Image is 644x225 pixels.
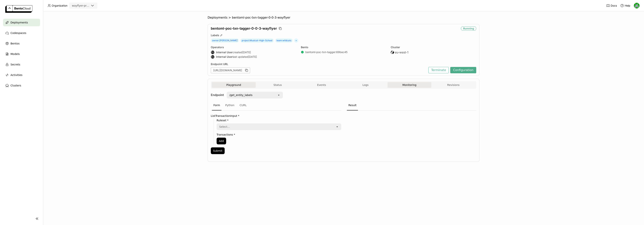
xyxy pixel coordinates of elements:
div: Internal User [211,50,215,54]
button: Configuration [450,67,476,73]
button: Playground [212,82,256,88]
span: bentoml-poc-txn-tagger-0-0-3-wayflyer [232,16,290,19]
div: Internal User [211,55,215,59]
a: Models [3,50,40,58]
div: Select... [219,125,230,129]
div: Running [461,26,476,31]
button: Status [256,82,300,88]
span: team : wildcats [275,38,293,43]
span: Organization [52,4,67,7]
span: Deployments [208,16,227,19]
img: Sean Hickey [634,3,640,8]
a: Deployments [3,19,40,26]
button: Revisions [431,82,475,88]
a: Codespaces [3,29,40,37]
svg: open [336,125,339,128]
nav: Breadcrumbs navigation [208,16,479,19]
span: Logs [362,83,368,87]
div: Labels [211,34,476,37]
span: + [294,38,298,43]
span: bentoml-poc-txn-tagger-0-0-3-wayflyer [211,26,277,31]
a: Clusters [3,82,40,89]
div: Help [620,4,630,7]
div: IU [211,51,214,54]
span: Secrets [10,62,20,67]
button: Events [300,82,344,88]
span: Models [10,52,20,56]
label: ListTransactionInput * [211,114,341,117]
input: Selected wayflyer-prod. [90,4,90,8]
a: Docs [606,4,617,7]
div: IU [211,55,214,58]
div: wayflyer-prod [72,4,89,7]
div: Result [347,100,358,110]
span: Help [625,4,630,7]
div: Form [212,100,221,110]
button: Terminate [428,67,449,73]
span: > [227,16,232,19]
a: Bentos [3,40,40,47]
div: Python [224,100,236,110]
strong: Internal User [216,55,233,58]
div: [URL][DOMAIN_NAME] [211,67,250,73]
span: Clusters [10,83,21,88]
label: Transactions * [217,133,341,136]
span: Docs [611,4,617,7]
a: bentoml-poc-txn-tagger:69bec45 [305,50,347,54]
button: Submit [211,147,225,154]
div: Cluster [391,46,476,49]
input: Selected /get_entity_labels. [253,93,253,97]
span: Deployments [10,20,28,25]
div: /get_entity_labels [229,93,253,97]
div: Bento [301,46,386,49]
svg: open [277,94,280,97]
button: Add [217,138,226,144]
button: Monitoring [388,82,432,88]
div: created [211,50,296,54]
a: Secrets [3,61,40,68]
label: Ruleset * [217,119,341,122]
strong: Endpoint [211,93,224,97]
span: Codespaces [10,31,26,35]
span: [DATE] [248,55,257,58]
img: logo [5,5,32,13]
div: last updated [211,55,296,59]
strong: Internal User [216,51,233,54]
span: Activities [10,73,22,77]
span: [DATE] [242,51,251,54]
div: Operators [211,46,296,49]
div: CURL [238,100,248,110]
span: owner : [PERSON_NAME] [211,38,239,43]
span: Bentos [10,41,19,46]
div: Endpoint URL [211,62,426,66]
a: Activities [3,71,40,79]
span: eu-west-1 [395,50,408,54]
span: project : Musical-High-School [240,38,274,43]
